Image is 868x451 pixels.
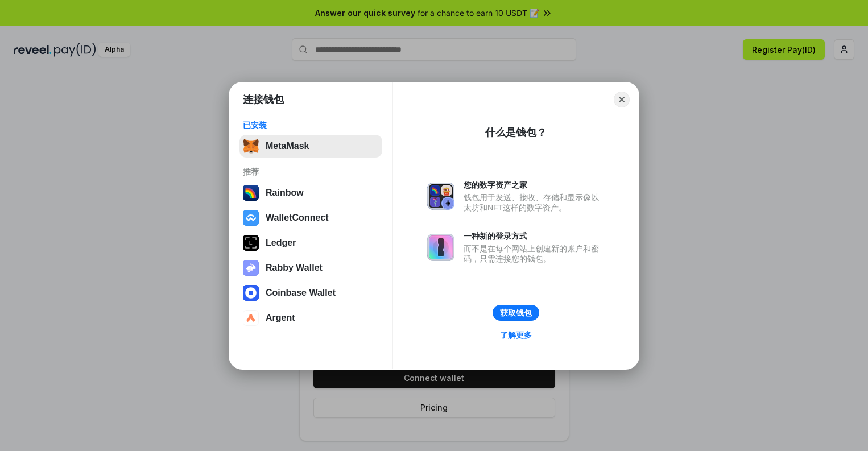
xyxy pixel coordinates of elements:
div: Coinbase Wallet [266,288,336,298]
button: Rainbow [239,181,382,204]
img: svg+xml,%3Csvg%20xmlns%3D%22http%3A%2F%2Fwww.w3.org%2F2000%2Fsvg%22%20fill%3D%22none%22%20viewBox... [243,260,259,276]
div: 钱包用于发送、接收、存储和显示像以太坊和NFT这样的数字资产。 [464,192,605,213]
img: svg+xml,%3Csvg%20xmlns%3D%22http%3A%2F%2Fwww.w3.org%2F2000%2Fsvg%22%20fill%3D%22none%22%20viewBox... [427,234,454,261]
div: 推荐 [243,167,379,177]
div: 什么是钱包？ [485,126,547,139]
img: svg+xml,%3Csvg%20xmlns%3D%22http%3A%2F%2Fwww.w3.org%2F2000%2Fsvg%22%20fill%3D%22none%22%20viewBox... [427,183,454,210]
button: Ledger [239,231,382,254]
h1: 连接钱包 [243,93,284,106]
button: Close [614,92,630,107]
div: 获取钱包 [500,308,532,318]
div: 而不是在每个网站上创建新的账户和密码，只需连接您的钱包。 [464,243,605,264]
div: Rabby Wallet [266,263,323,273]
img: svg+xml,%3Csvg%20width%3D%22120%22%20height%3D%22120%22%20viewBox%3D%220%200%20120%20120%22%20fil... [243,185,259,201]
img: svg+xml,%3Csvg%20width%3D%2228%22%20height%3D%2228%22%20viewBox%3D%220%200%2028%2028%22%20fill%3D... [243,285,259,301]
div: WalletConnect [266,213,329,223]
button: Coinbase Wallet [239,282,382,304]
div: Ledger [266,238,296,248]
div: MetaMask [266,141,309,151]
img: svg+xml,%3Csvg%20width%3D%2228%22%20height%3D%2228%22%20viewBox%3D%220%200%2028%2028%22%20fill%3D... [243,310,259,326]
img: svg+xml,%3Csvg%20xmlns%3D%22http%3A%2F%2Fwww.w3.org%2F2000%2Fsvg%22%20width%3D%2228%22%20height%3... [243,235,259,251]
img: svg+xml,%3Csvg%20width%3D%2228%22%20height%3D%2228%22%20viewBox%3D%220%200%2028%2028%22%20fill%3D... [243,210,259,226]
button: MetaMask [239,135,382,158]
div: 了解更多 [500,330,532,340]
div: Argent [266,313,295,323]
div: 您的数字资产之家 [464,180,605,190]
img: svg+xml,%3Csvg%20fill%3D%22none%22%20height%3D%2233%22%20viewBox%3D%220%200%2035%2033%22%20width%... [243,138,259,154]
button: Argent [239,307,382,329]
a: 了解更多 [493,328,539,342]
button: 获取钱包 [493,305,539,321]
div: Rainbow [266,188,304,198]
div: 已安装 [243,120,379,130]
button: WalletConnect [239,206,382,229]
div: 一种新的登录方式 [464,231,605,241]
button: Rabby Wallet [239,256,382,279]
